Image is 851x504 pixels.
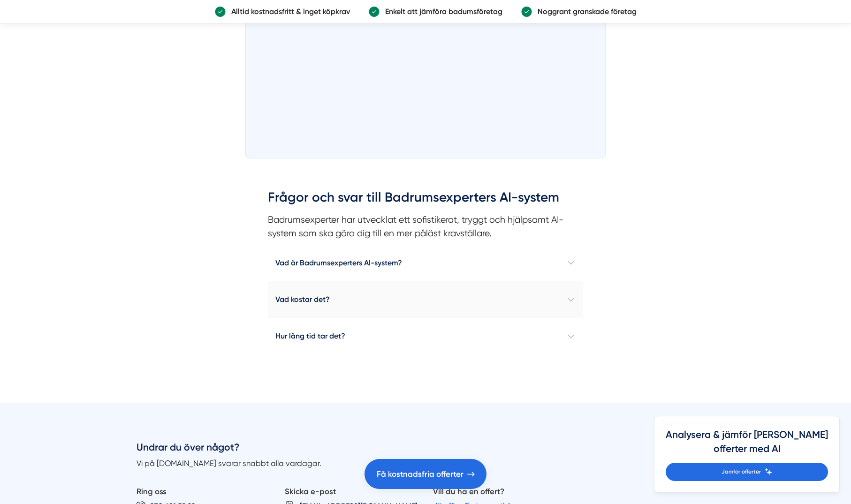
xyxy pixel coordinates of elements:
[377,468,463,481] span: Få kostnadsfria offerter
[268,187,583,213] h2: Frågor och svar till Badrumsexperters AI-system
[137,440,714,458] h3: Undrar du över något?
[722,467,761,476] span: Jämför offerter
[433,485,566,501] p: Vill du ha en offert?
[268,213,583,245] section: Badrumsexperter har utvecklat ett sofistikerat, tryggt och hjälpsamt AI-system som ska göra dig t...
[268,245,583,281] h4: Vad är Badrumsexperters AI-system?
[285,485,418,501] p: Skicka e-post
[268,318,583,354] h4: Hur lång tid tar det?
[137,485,270,501] p: Ring oss
[666,428,828,463] h4: Analysera & jämför [PERSON_NAME] offerter med AI
[666,463,828,481] a: Jämför offerter
[268,281,583,318] h4: Vad kostar det?
[137,458,714,470] p: Vi på [DOMAIN_NAME] svarar snabbt alla vardagar.
[226,6,350,17] p: Alltid kostnadsfritt & inget köpkrav
[365,459,486,489] a: Få kostnadsfria offerter
[380,6,502,17] p: Enkelt att jämföra badumsföretag
[532,6,637,17] p: Noggrant granskade företag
